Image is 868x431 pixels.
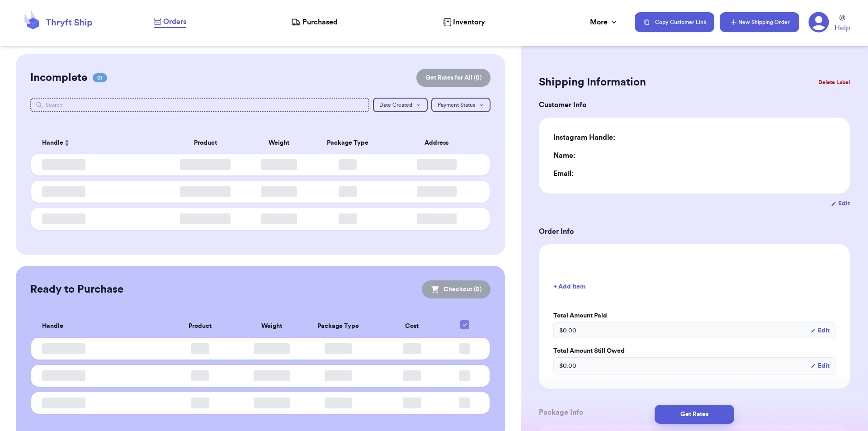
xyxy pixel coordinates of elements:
span: Handle [42,138,63,148]
h3: Customer Info [539,99,850,110]
div: More [590,17,618,28]
span: $ 0.00 [559,361,576,370]
h2: Shipping Information [539,75,646,90]
span: 01 [93,73,107,82]
h3: Order Info [539,226,850,237]
span: Orders [163,16,186,27]
th: Package Type [298,315,378,338]
button: Edit [811,361,830,370]
span: Date Created [379,102,412,108]
span: Inventory [453,17,485,28]
th: Address [389,132,490,154]
span: $ 0.00 [559,326,576,335]
button: Edit [831,199,850,208]
span: Handle [42,322,63,331]
button: + Add Item [550,277,839,297]
a: Purchased [291,17,338,28]
span: Email: [553,170,574,177]
label: Total Amount Paid [553,311,835,320]
h2: Ready to Purchase [30,282,123,297]
span: Purchased [302,17,338,28]
button: Edit [811,326,830,335]
th: Package Type [306,132,389,154]
span: Help [835,23,850,33]
a: Help [835,15,850,33]
th: Cost [378,315,445,338]
span: Name: [553,152,576,159]
span: Instagram Handle: [553,134,615,141]
button: Delete Label [815,72,854,92]
a: Inventory [443,17,485,28]
button: Get Rates [655,405,734,424]
span: Payment Status [438,102,475,108]
h2: Incomplete [30,71,87,85]
button: Checkout (0) [422,280,491,298]
th: Product [160,132,251,154]
input: Search [30,98,370,112]
button: Payment Status [431,98,491,112]
button: Sort ascending [63,137,71,148]
button: Date Created [373,98,428,112]
th: Weight [251,132,307,154]
th: Weight [245,315,298,338]
a: Orders [154,16,186,28]
label: Total Amount Still Owed [553,346,835,355]
button: Copy Customer Link [635,12,714,32]
button: Get Rates for All (0) [416,69,491,87]
th: Product [156,315,245,338]
button: New Shipping Order [720,12,799,32]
